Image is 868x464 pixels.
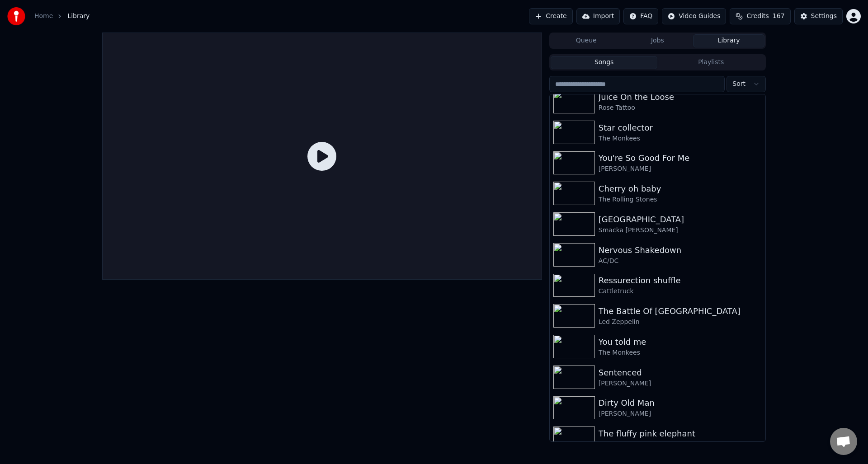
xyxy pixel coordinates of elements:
div: You're So Good For Me [599,152,762,164]
div: The Monkees [599,348,762,357]
div: Nervous Shakedown [599,244,762,257]
div: Dirty Old Man [599,397,762,409]
div: [PERSON_NAME] [599,379,762,388]
div: The fluffy pink elephant [599,427,762,440]
div: [PERSON_NAME] [599,409,762,418]
span: 167 [773,12,785,21]
button: Import [576,8,620,24]
button: FAQ [623,8,658,24]
div: You told me [599,336,762,348]
div: AC/DC [599,257,762,266]
button: Video Guides [662,8,726,24]
button: Library [693,34,764,47]
div: Smacka [PERSON_NAME] [599,226,762,235]
button: Create [529,8,573,24]
div: Sentenced [599,366,762,379]
div: Rose Tattoo [599,103,762,112]
span: Sort [732,80,745,89]
div: [GEOGRAPHIC_DATA] [599,213,762,226]
div: The Battle Of [GEOGRAPHIC_DATA] [599,305,762,318]
div: Juice On the Loose [599,91,762,103]
div: [PERSON_NAME] [599,440,762,449]
div: Cherry oh baby [599,183,762,195]
a: Home [34,12,53,21]
nav: breadcrumb [34,12,90,21]
div: Led Zeppelin [599,318,762,327]
div: The Rolling Stones [599,195,762,204]
button: Credits167 [730,8,790,24]
div: The Monkees [599,134,762,143]
div: Cattletruck [599,287,762,296]
button: Settings [794,8,843,24]
div: Settings [811,12,837,21]
button: Songs [551,56,658,69]
span: Library [67,12,90,21]
button: Queue [551,34,622,47]
span: Credits [746,12,769,21]
div: Ressurection shuffle [599,274,762,287]
div: [PERSON_NAME] [599,164,762,173]
div: Star collector [599,122,762,134]
img: youka [7,7,25,25]
button: Jobs [622,34,693,47]
button: Playlists [657,56,764,69]
a: Open chat [830,428,857,455]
